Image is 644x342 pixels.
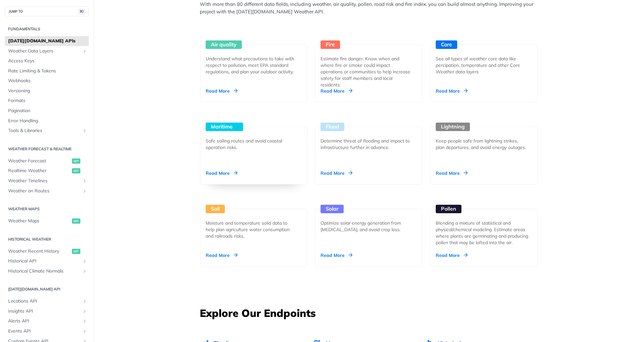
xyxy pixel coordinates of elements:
[5,146,89,152] h2: Weather Forecast & realtime
[436,88,468,94] div: Read More
[436,55,527,75] div: See all types of weather core data like percipation, temperature and other Core Weather data layers
[5,36,89,46] a: [DATE][DOMAIN_NAME] APIs
[8,48,80,54] span: Weather Data Layers
[312,20,425,102] a: Fire Estimate fire danger. Know when and where fire or smoke could impact operations or communiti...
[5,306,89,316] a: Insights APIShow subpages for Insights API
[198,102,310,185] a: Maritime Safe sailing routes and avoid coastal operation risks. Read More
[82,259,87,264] button: Show subpages for Historical API
[321,123,344,131] div: Flood
[8,88,87,94] span: Versioning
[8,308,80,315] span: Insights API
[200,306,538,320] h3: Explore Our Endpoints
[8,58,87,64] span: Access Keys
[312,185,425,267] a: Solar Optimize solar energy generation from [MEDICAL_DATA], and avoid crop loss. Read More
[8,68,87,74] span: Rate Limiting & Tokens
[8,158,70,164] span: Weather Forecast
[8,97,87,104] span: Formats
[5,156,89,166] a: Weather Forecastget
[5,206,89,212] h2: Weather Maps
[436,205,461,213] div: Pollen
[428,102,540,185] a: Lightning Keep people safe from lightning strikes, plan departures, and avoid energy outages. Rea...
[436,252,468,259] div: Read More
[8,108,87,114] span: Pagination
[5,246,89,256] a: Weather Recent Historyget
[8,38,87,44] span: [DATE][DOMAIN_NAME] APIs
[8,178,80,184] span: Weather Timelines
[206,40,242,49] div: Air quality
[200,1,541,15] p: With more than 80 different data fields, including weather, air quality, pollen, road risk and fi...
[82,329,87,334] button: Show subpages for Events API
[72,168,80,173] span: get
[8,248,70,255] span: Weather Recent History
[206,170,238,176] div: Read More
[321,220,412,233] div: Optimize solar energy generation from [MEDICAL_DATA], and avoid crop loss.
[198,20,310,102] a: Air quality Understand what precautions to take with respect to pollution, meet EPA standard regu...
[82,269,87,274] button: Show subpages for Historical Climate Normals
[5,286,89,292] h2: [DATE][DOMAIN_NAME] API
[321,88,352,94] div: Read More
[78,9,85,14] span: ⌘/
[8,168,70,174] span: Realtime Weather
[82,319,87,324] button: Show subpages for Alerts API
[206,220,297,239] div: Moisture and temperature solid data to help plan agriculture water consumption and railroads risks.
[321,55,412,88] div: Estimate fire danger. Know when and where fire or smoke could impact operations or communities to...
[82,128,87,133] button: Show subpages for Tools & Libraries
[8,298,80,305] span: Locations API
[5,296,89,306] a: Locations APIShow subpages for Locations API
[206,138,297,151] div: Safe sailing routes and avoid coastal operation risks.
[8,78,87,84] span: Webhooks
[8,188,80,194] span: Weather on Routes
[206,252,238,259] div: Read More
[206,55,297,75] div: Understand what precautions to take with respect to pollution, meet EPA standard regulations, and...
[5,326,89,336] a: Events APIShow subpages for Events API
[5,176,89,186] a: Weather TimelinesShow subpages for Weather Timelines
[8,268,80,275] span: Historical Climate Normals
[8,127,80,134] span: Tools & Libraries
[8,258,80,264] span: Historical API
[5,86,89,96] a: Versioning
[5,186,89,196] a: Weather on RoutesShow subpages for Weather on Routes
[5,316,89,326] a: Alerts APIShow subpages for Alerts API
[321,138,412,151] div: Determine threat of flooding and impact to infrastructure further in advance.
[436,40,457,49] div: Core
[82,309,87,314] button: Show subpages for Insights API
[428,20,540,102] a: Core See all types of weather core data like percipation, temperature and other Core Weather data...
[206,88,238,94] div: Read More
[312,102,425,185] a: Flood Determine threat of flooding and impact to infrastructure further in advance. Read More
[428,185,540,267] a: Pollen Blending a mixture of statistical and physical/chemical modeling. Estimate areas where pla...
[5,76,89,86] a: Webhooks
[321,40,340,49] div: Fire
[82,178,87,184] button: Show subpages for Weather Timelines
[5,116,89,126] a: Error Handling
[8,118,87,124] span: Error Handling
[206,123,243,131] div: Maritime
[5,66,89,76] a: Rate Limiting & Tokens
[5,126,89,136] a: Tools & LibrariesShow subpages for Tools & Libraries
[206,205,225,213] div: Soil
[5,96,89,106] a: Formats
[8,318,80,324] span: Alerts API
[436,123,470,131] div: Lightning
[436,170,468,176] div: Read More
[5,166,89,176] a: Realtime Weatherget
[321,252,352,259] div: Read More
[321,170,352,176] div: Read More
[321,205,344,213] div: Solar
[72,249,80,254] span: get
[5,46,89,56] a: Weather Data LayersShow subpages for Weather Data Layers
[8,328,80,335] span: Events API
[436,138,527,151] div: Keep people safe from lightning strikes, plan departures, and avoid energy outages.
[5,266,89,276] a: Historical Climate NormalsShow subpages for Historical Climate Normals
[5,256,89,266] a: Historical APIShow subpages for Historical API
[5,26,89,32] h2: Fundamentals
[436,220,532,246] div: Blending a mixture of statistical and physical/chemical modeling. Estimate areas where plants are...
[5,216,89,226] a: Weather Mapsget
[5,106,89,116] a: Pagination
[72,158,80,164] span: get
[82,49,87,54] button: Show subpages for Weather Data Layers
[5,7,89,16] button: JUMP TO⌘/
[5,236,89,242] h2: Historical Weather
[198,185,310,267] a: Soil Moisture and temperature solid data to help plan agriculture water consumption and railroads...
[82,299,87,304] button: Show subpages for Locations API
[8,218,70,224] span: Weather Maps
